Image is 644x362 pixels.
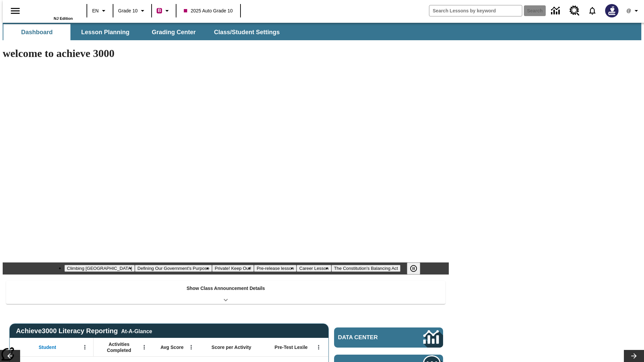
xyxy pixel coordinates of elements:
[547,2,566,20] a: Data Center
[626,7,631,14] span: @
[118,7,138,14] span: Grade 10
[81,28,129,36] span: Lesson Planning
[254,265,297,272] button: Slide 4 Pre-release lesson
[184,7,232,14] span: 2025 Auto Grade 10
[154,5,174,17] button: Boost Class color is violet red. Change class color
[314,342,324,352] button: Open Menu
[89,5,111,17] button: Language: EN, Select a language
[152,28,196,36] span: Grading Center
[139,342,149,352] button: Open Menu
[92,7,99,14] span: EN
[186,342,196,352] button: Open Menu
[407,262,420,275] button: Pause
[121,327,152,335] div: At-A-Glance
[429,5,522,16] input: search field
[72,24,139,40] button: Lesson Planning
[601,2,623,19] button: Select a new avatar
[209,24,285,40] button: Class/Student Settings
[212,265,254,272] button: Slide 3 Private! Keep Out!
[16,327,152,335] span: Achieve3000 Literacy Reporting
[186,285,265,292] p: Show Class Announcement Details
[29,3,73,16] a: Home
[331,265,401,272] button: Slide 6 The Constitution's Balancing Act
[297,265,331,272] button: Slide 5 Career Lesson
[5,1,25,21] button: Open side menu
[407,262,427,275] div: Pause
[3,47,449,60] h1: welcome to achieve 3000
[605,4,619,17] img: Avatar
[21,28,53,36] span: Dashboard
[29,2,73,20] div: Home
[160,344,183,350] span: Avg Score
[135,265,212,272] button: Slide 2 Defining Our Government's Purpose
[158,6,161,15] span: B
[623,5,644,17] button: Profile/Settings
[80,342,90,352] button: Open Menu
[566,2,584,20] a: Resource Center, Will open in new tab
[3,23,641,40] div: SubNavbar
[334,327,443,348] a: Data Center
[6,281,445,304] div: Show Class Announcement Details
[3,24,70,40] button: Dashboard
[275,344,308,350] span: Pre-Test Lexile
[140,24,207,40] button: Grading Center
[214,28,280,36] span: Class/Student Settings
[212,344,252,350] span: Score per Activity
[624,350,644,362] button: Lesson carousel, Next
[64,265,135,272] button: Slide 1 Climbing Mount Tai
[115,5,149,17] button: Grade: Grade 10, Select a grade
[3,24,286,40] div: SubNavbar
[39,344,56,350] span: Student
[584,2,601,19] a: Notifications
[54,16,73,20] span: NJ Edition
[338,334,401,341] span: Data Center
[97,341,141,353] span: Activities Completed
